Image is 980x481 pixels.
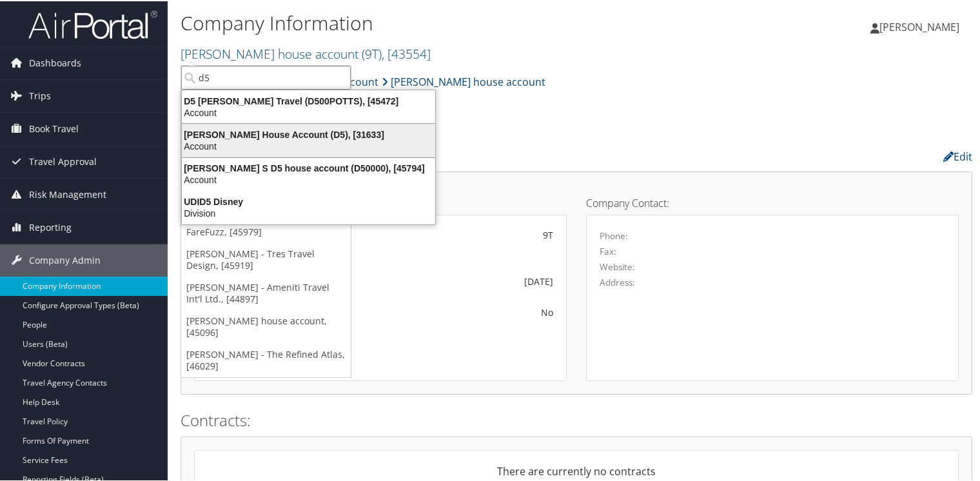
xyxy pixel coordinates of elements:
[329,227,553,240] div: 9T
[181,408,972,430] h2: Contracts:
[181,44,431,61] a: [PERSON_NAME] house account
[600,244,616,257] label: Fax:
[181,64,351,88] input: Search Accounts
[174,139,443,151] div: Account
[181,309,351,342] a: [PERSON_NAME] house account, [45096]
[181,220,351,242] a: FareFuzz, [45979]
[29,46,81,78] span: Dashboards
[382,68,545,93] a: [PERSON_NAME] house account
[362,44,382,61] span: ( 9T )
[28,8,157,39] img: airportal-logo.png
[600,259,635,272] label: Website:
[382,44,431,61] span: , [ 43554 ]
[870,6,972,45] a: [PERSON_NAME]
[29,177,106,210] span: Risk Management
[181,275,351,309] a: [PERSON_NAME] - Ameniti Travel Int'l Ltd., [44897]
[174,94,443,106] div: D5 [PERSON_NAME] Travel (D500POTTS), [45472]
[174,128,443,139] div: [PERSON_NAME] House Account (D5), [31633]
[174,173,443,184] div: Account
[174,195,443,206] div: UDID5 Disney
[600,275,635,288] label: Address:
[181,342,351,376] a: [PERSON_NAME] - The Refined Atlas, [46029]
[329,273,553,287] div: [DATE]
[29,243,101,275] span: Company Admin
[879,19,959,33] span: [PERSON_NAME]
[29,79,51,111] span: Trips
[600,228,628,241] label: Phone:
[181,8,709,35] h1: Company Information
[329,304,553,318] div: No
[586,197,959,207] h4: Company Contact:
[174,161,443,173] div: [PERSON_NAME] S D5 house account (D50000), [45794]
[29,144,97,177] span: Travel Approval
[174,106,443,117] div: Account
[29,210,72,242] span: Reporting
[181,144,702,166] h2: Company Profile:
[943,148,972,162] a: Edit
[181,242,351,275] a: [PERSON_NAME] - Tres Travel Design, [45919]
[174,206,443,218] div: Division
[29,112,79,144] span: Book Travel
